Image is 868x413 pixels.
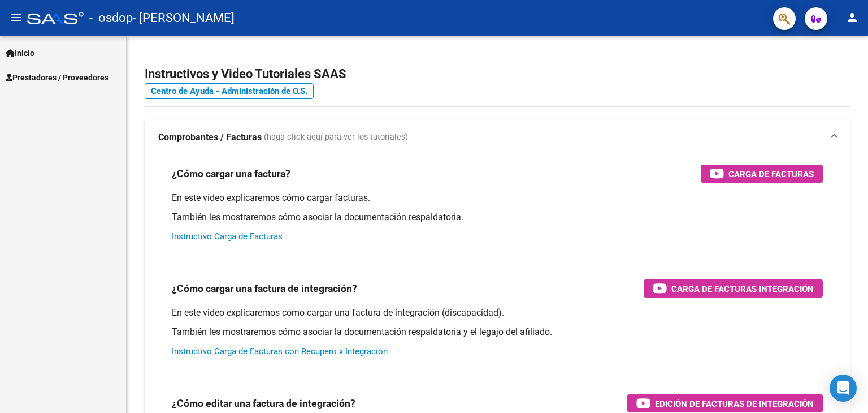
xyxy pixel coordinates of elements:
button: Edición de Facturas de integración [627,394,823,412]
p: También les mostraremos cómo asociar la documentación respaldatoria y el legajo del afiliado. [172,326,823,338]
p: También les mostraremos cómo asociar la documentación respaldatoria. [172,211,823,223]
button: Carga de Facturas [701,165,823,183]
p: En este video explicaremos cómo cargar una factura de integración (discapacidad). [172,307,823,319]
span: Carga de Facturas Integración [671,282,814,296]
p: En este video explicaremos cómo cargar facturas. [172,192,823,204]
a: Centro de Ayuda - Administración de O.S. [145,83,314,99]
span: Prestadores / Proveedores [6,71,108,84]
span: Inicio [6,47,34,59]
button: Carga de Facturas Integración [644,279,823,298]
span: (haga click aquí para ver los tutoriales) [264,131,408,144]
a: Instructivo Carga de Facturas [172,231,283,242]
h3: ¿Cómo cargar una factura de integración? [172,281,357,296]
strong: Comprobantes / Facturas [158,131,262,144]
mat-expansion-panel-header: Comprobantes / Facturas (haga click aquí para ver los tutoriales) [145,119,850,156]
span: Edición de Facturas de integración [655,397,814,411]
mat-icon: menu [9,11,23,24]
h3: ¿Cómo editar una factura de integración? [172,395,355,411]
span: - osdop [89,6,133,31]
a: Instructivo Carga de Facturas con Recupero x Integración [172,346,388,356]
h2: Instructivos y Video Tutoriales SAAS [145,63,850,85]
mat-icon: person [845,11,859,24]
span: - [PERSON_NAME] [133,6,235,31]
div: Open Intercom Messenger [830,375,857,402]
h3: ¿Cómo cargar una factura? [172,166,290,182]
span: Carga de Facturas [728,167,814,181]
